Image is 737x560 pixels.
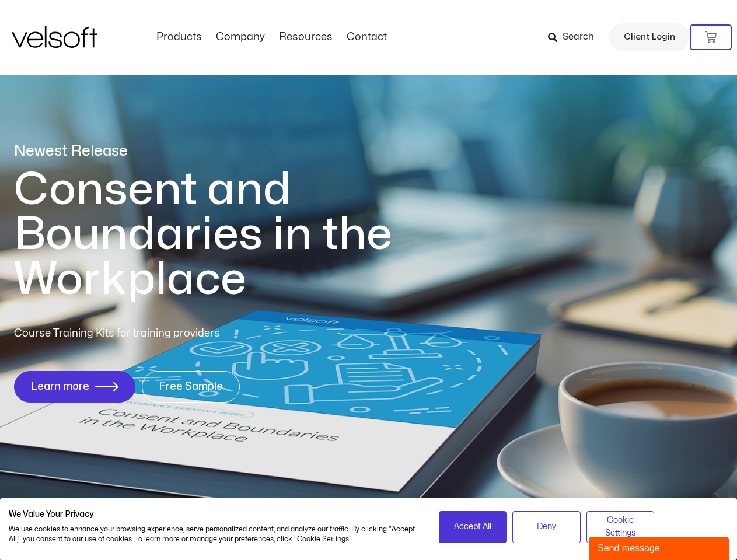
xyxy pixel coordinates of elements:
a: Learn more [14,371,135,402]
a: ContactMenu Toggle [340,31,394,44]
span: Learn more [31,381,89,393]
span: Accept All [454,520,491,533]
a: Search [548,27,602,47]
button: Deny all cookies [512,511,581,543]
button: Accept all cookies [439,511,507,543]
a: ProductsMenu Toggle [149,31,209,44]
span: Deny [537,520,556,533]
h2: We Value Your Privacy [9,509,421,520]
a: Free Sample [142,371,240,402]
img: Velsoft Training Materials [12,26,97,48]
span: Cookie Settings [594,514,647,540]
span: Free Sample [159,381,223,393]
p: Course Training Kits for training providers [14,325,305,342]
nav: Menu [149,31,394,44]
button: Adjust cookie preferences [586,511,655,543]
h1: Consent and Boundaries in the Workplace [14,167,440,302]
span: Client Login [624,30,675,45]
a: CompanyMenu Toggle [209,31,272,44]
p: We use cookies to enhance your browsing experience, serve personalized content, and analyze our t... [9,524,421,544]
p: Newest Release [14,141,440,162]
iframe: chat widget [589,534,731,560]
span: Search [563,30,594,45]
a: Client Login [609,23,690,51]
a: ResourcesMenu Toggle [272,31,340,44]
